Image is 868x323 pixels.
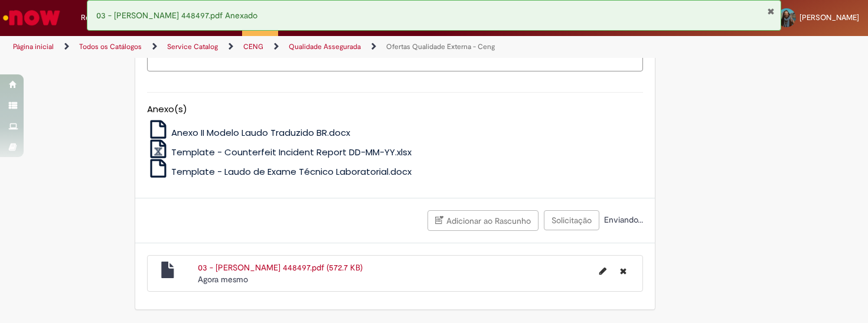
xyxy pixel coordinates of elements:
span: Anexo II Modelo Laudo Traduzido BR.docx [171,126,350,139]
a: Service Catalog [167,42,218,51]
a: 03 - [PERSON_NAME] 448497.pdf (572.7 KB) [198,262,363,273]
span: 03 - [PERSON_NAME] 448497.pdf Anexado [96,10,257,21]
a: Ofertas Qualidade Externa - Ceng [386,42,495,51]
button: Excluir 03 - Laudo Chamado 448497.pdf [613,262,634,280]
ul: Trilhas de página [9,36,570,58]
span: [PERSON_NAME] [800,12,859,22]
a: Qualidade Assegurada [289,42,361,51]
span: Requisições [81,12,122,24]
span: Enviando... [602,214,643,225]
h5: Anexo(s) [147,105,643,115]
button: Editar nome de arquivo 03 - Laudo Chamado 448497.pdf [592,262,614,280]
span: Agora mesmo [198,274,248,285]
time: 01/10/2025 10:33:45 [198,274,248,285]
button: Fechar Notificação [767,6,775,16]
a: Anexo II Modelo Laudo Traduzido BR.docx [147,126,351,139]
span: Template - Counterfeit Incident Report DD-MM-YY.xlsx [171,146,412,158]
a: CENG [243,42,263,51]
a: Todos os Catálogos [79,42,142,51]
a: Template - Laudo de Exame Técnico Laboratorial.docx [147,165,412,178]
span: Template - Laudo de Exame Técnico Laboratorial.docx [171,165,412,178]
img: ServiceNow [1,6,62,30]
a: Template - Counterfeit Incident Report DD-MM-YY.xlsx [147,146,412,158]
a: Página inicial [13,42,54,51]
